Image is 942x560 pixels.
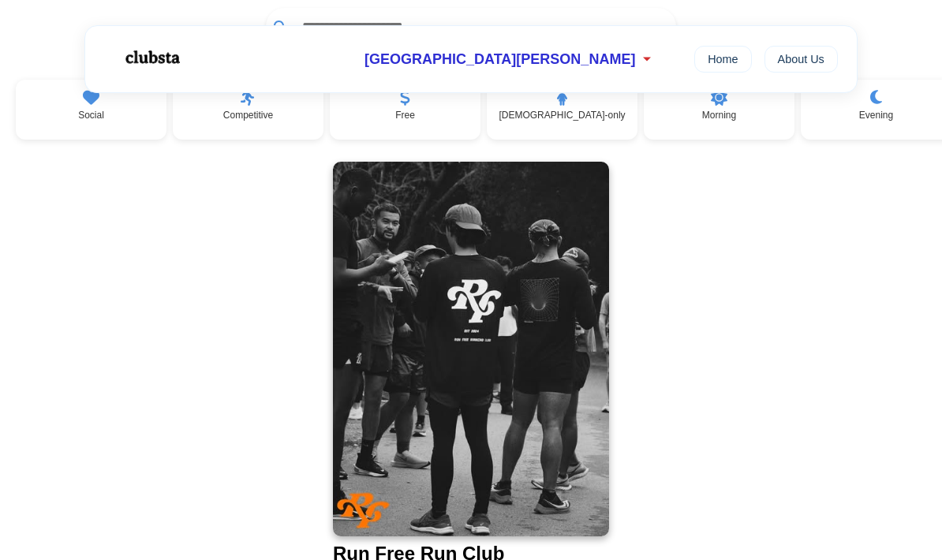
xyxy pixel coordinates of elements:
[78,110,104,121] p: Social
[364,51,635,68] span: [GEOGRAPHIC_DATA][PERSON_NAME]
[764,46,838,73] a: About Us
[702,110,736,121] p: Morning
[859,110,893,121] p: Evening
[104,38,199,77] img: Logo
[694,46,751,73] a: Home
[333,162,609,536] img: Run Free Run Club
[395,110,415,121] p: Free
[499,110,625,121] p: [DEMOGRAPHIC_DATA]-only
[223,110,273,121] p: Competitive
